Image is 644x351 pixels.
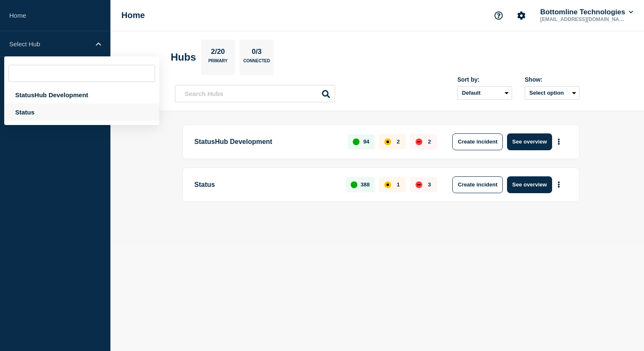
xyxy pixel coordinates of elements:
[525,86,580,100] button: Select option
[539,16,626,22] p: [EMAIL_ADDRESS][DOMAIN_NAME]
[525,76,580,83] div: Show:
[384,181,391,188] div: affected
[4,104,159,121] div: Status
[351,181,357,188] div: up
[490,7,507,24] button: Support
[361,181,370,188] p: 388
[175,85,335,102] input: Search Hubs
[457,76,512,83] div: Sort by:
[384,138,391,145] div: affected
[243,58,270,67] p: Connected
[507,133,552,150] button: See overview
[553,177,564,192] button: More actions
[457,86,512,100] select: Sort by
[539,8,635,16] button: Bottomline Technologies
[9,40,90,48] p: Select Hub
[452,176,503,193] button: Create incident
[428,181,431,188] p: 3
[397,181,400,188] p: 1
[4,86,159,104] div: StatusHub Development
[171,51,196,63] h2: Hubs
[513,7,530,24] button: Account settings
[363,138,369,145] p: 94
[249,48,265,58] p: 0/3
[353,138,360,145] div: up
[416,181,422,188] div: down
[416,138,422,145] div: down
[428,138,431,145] p: 2
[121,11,145,20] h1: Home
[553,134,564,149] button: More actions
[208,58,228,67] p: Primary
[194,133,338,150] p: StatusHub Development
[507,176,552,193] button: See overview
[208,48,228,58] p: 2/20
[397,138,400,145] p: 2
[194,176,336,193] p: Status
[452,133,503,150] button: Create incident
